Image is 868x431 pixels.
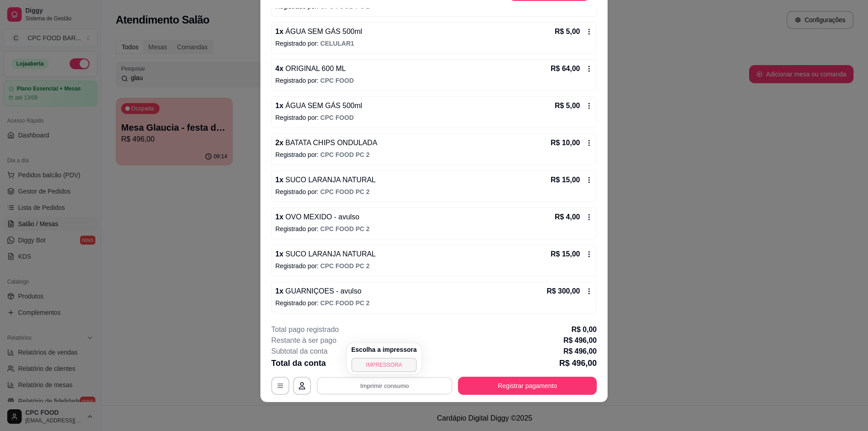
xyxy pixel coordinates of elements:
span: CPC FOOD [321,77,354,84]
p: R$ 496,00 [563,346,597,357]
p: Registrado por: [275,113,593,122]
h4: Escolha a impressora [351,345,417,354]
p: 2 x [275,137,377,148]
span: CPC FOOD PC 2 [321,299,370,307]
span: CPC FOOD PC 2 [321,151,370,158]
p: 1 x [275,175,376,185]
p: 1 x [275,249,376,260]
span: SUCO LARANJA NATURAL [283,250,376,258]
p: R$ 15,00 [551,249,580,260]
p: 1 x [275,286,361,297]
p: Total da conta [271,357,326,369]
p: R$ 10,00 [551,137,580,148]
p: Registrado por: [275,76,593,85]
span: ORIGINAL 600 ML [283,65,346,72]
p: Registrado por: [275,187,593,196]
p: R$ 496,00 [563,335,597,346]
span: CPC FOOD PC 2 [321,262,370,270]
button: Imprimir consumo [317,377,453,395]
p: Subtotal da conta [271,346,328,357]
span: CELULAR1 [321,40,354,47]
p: Registrado por: [275,150,593,159]
span: ÁGUA SEM GÁS 500ml [283,102,362,109]
p: R$ 5,00 [555,100,580,111]
p: Registrado por: [275,224,593,233]
p: Registrado por: [275,39,593,48]
span: CPC FOOD PC 2 [321,3,370,10]
p: R$ 4,00 [555,212,580,223]
p: R$ 300,00 [547,286,580,297]
p: R$ 15,00 [551,175,580,185]
span: CPC FOOD PC 2 [321,188,370,195]
p: Registrado por: [275,261,593,270]
p: R$ 0,00 [571,324,597,335]
p: Total pago registrado [271,324,339,335]
span: OVO MEXIDO - avulso [283,213,359,221]
button: IMPRESSORA [351,358,417,372]
span: ÁGUA SEM GÁS 500ml [283,28,362,35]
span: BATATA CHIPS ONDULADA [283,139,377,147]
p: R$ 496,00 [559,357,597,369]
p: Registrado por: [275,298,593,308]
span: SUCO LARANJA NATURAL [283,176,376,184]
span: CPC FOOD PC 2 [321,225,370,232]
p: R$ 64,00 [551,63,580,74]
p: Restante à ser pago [271,335,336,346]
p: 4 x [275,63,346,74]
p: 1 x [275,212,359,223]
span: CPC FOOD [321,114,354,121]
span: GUARNIÇOES - avulso [283,287,362,295]
p: 1 x [275,100,362,111]
p: R$ 5,00 [555,26,580,37]
p: 1 x [275,26,362,37]
button: Registrar pagamento [458,377,597,395]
